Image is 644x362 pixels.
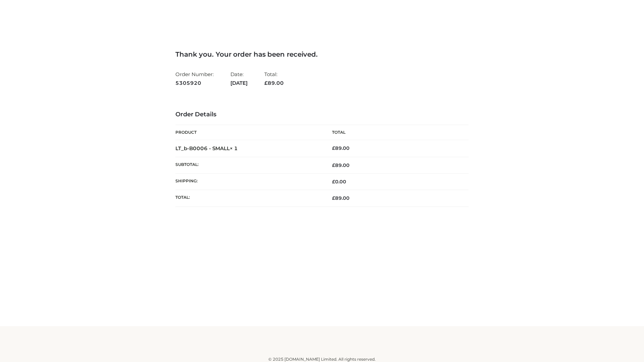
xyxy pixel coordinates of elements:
[175,145,238,152] strong: LT_b-B0006 - SMALL
[175,125,322,140] th: Product
[175,111,469,118] h3: Order Details
[175,157,322,173] th: Subtotal:
[175,50,469,58] h3: Thank you. Your order has been received.
[264,68,284,89] li: Total:
[322,125,469,140] th: Total
[332,179,335,185] span: £
[264,80,284,86] span: 89.00
[332,145,335,151] span: £
[332,179,346,185] bdi: 0.00
[230,79,248,87] strong: [DATE]
[332,162,350,168] span: 89.00
[175,174,322,190] th: Shipping:
[332,195,335,201] span: £
[332,145,350,151] bdi: 89.00
[230,145,238,152] strong: × 1
[175,68,214,89] li: Order Number:
[332,195,350,201] span: 89.00
[175,79,214,87] strong: 5305920
[332,162,335,168] span: £
[175,190,322,206] th: Total:
[230,68,248,89] li: Date:
[264,80,268,86] span: £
